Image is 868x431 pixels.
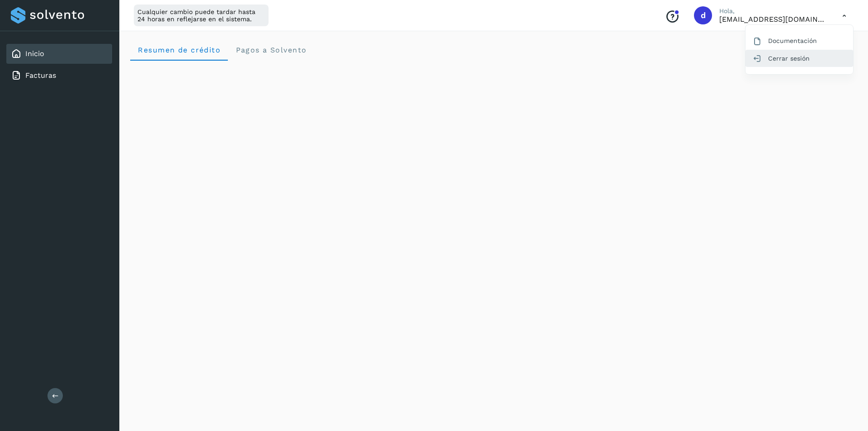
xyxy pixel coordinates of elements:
div: Cerrar sesión [745,50,853,67]
a: Inicio [25,49,44,58]
div: Documentación [745,32,853,49]
a: Facturas [25,71,56,80]
div: Inicio [6,44,112,64]
div: Facturas [6,66,112,85]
